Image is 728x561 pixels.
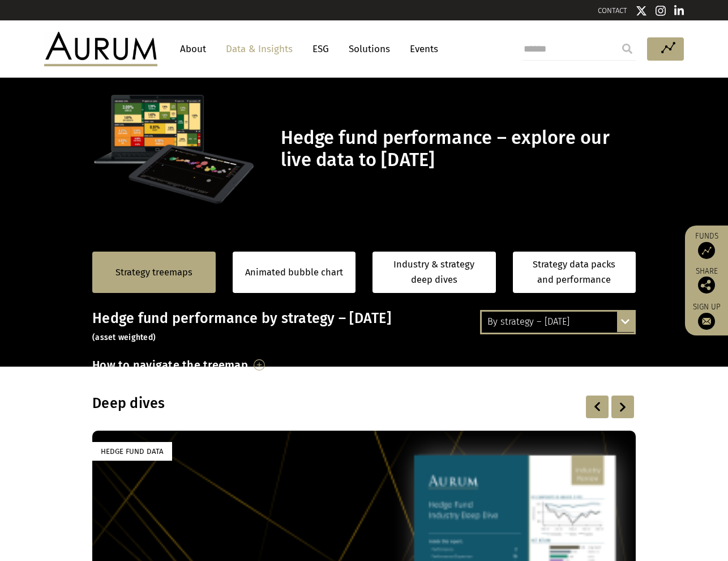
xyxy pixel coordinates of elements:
small: (asset weighted) [92,333,156,342]
img: Aurum [44,32,157,66]
a: Events [404,39,438,59]
a: Data & Insights [220,39,298,59]
a: CONTACT [598,6,627,15]
img: Twitter icon [636,5,647,16]
img: Linkedin icon [674,5,684,16]
a: About [174,39,212,59]
a: Animated bubble chart [245,265,343,280]
a: Funds [691,231,722,259]
input: Submit [616,37,639,60]
img: Instagram icon [656,5,666,16]
a: Solutions [343,39,396,59]
img: Sign up to our newsletter [698,313,715,330]
a: ESG [307,39,335,59]
h3: How to navigate the treemap [92,355,248,375]
a: Strategy treemaps [115,265,192,280]
a: Strategy data packs and performance [513,252,636,293]
h1: Hedge fund performance – explore our live data to [DATE] [281,127,633,171]
h3: Deep dives [92,395,490,412]
a: Sign up [691,302,722,330]
div: Share [691,267,722,294]
div: By strategy – [DATE] [482,312,634,332]
a: Industry & strategy deep dives [372,252,496,293]
img: Access Funds [698,242,715,259]
div: Hedge Fund Data [92,442,172,461]
img: Share this post [698,277,715,294]
h3: Hedge fund performance by strategy – [DATE] [92,310,636,344]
